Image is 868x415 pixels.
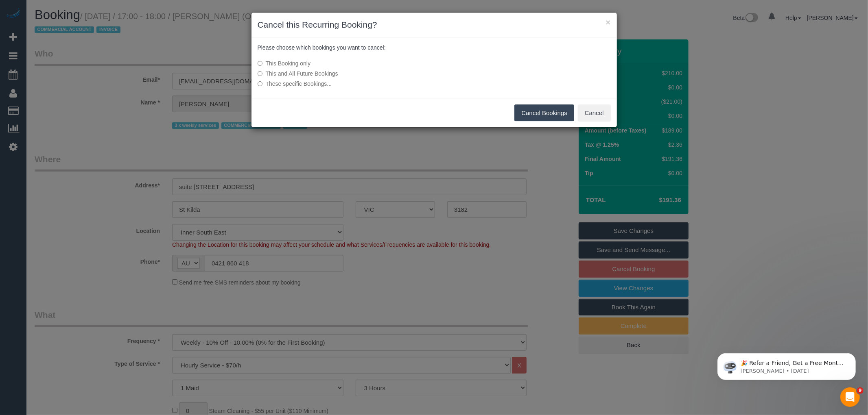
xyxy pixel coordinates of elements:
iframe: Intercom notifications message [705,336,868,393]
label: This and All Future Bookings [258,70,489,78]
h3: Cancel this Recurring Booking? [258,19,611,31]
button: Cancel Bookings [514,104,574,122]
p: Please choose which bookings you want to cancel: [258,43,611,52]
input: This Booking only [258,61,263,66]
button: Cancel [578,104,611,122]
label: This Booking only [258,59,489,67]
button: × [606,18,610,26]
input: These specific Bookings... [258,81,263,87]
iframe: Intercom live chat [840,387,860,407]
span: 9 [857,387,864,394]
span: 🎉 Refer a Friend, Get a Free Month! 🎉 Love Automaid? Share the love! When you refer a friend who ... [35,24,139,111]
p: Message from Ellie, sent 5d ago [35,31,140,39]
label: These specific Bookings... [258,80,489,88]
input: This and All Future Bookings [258,71,263,76]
